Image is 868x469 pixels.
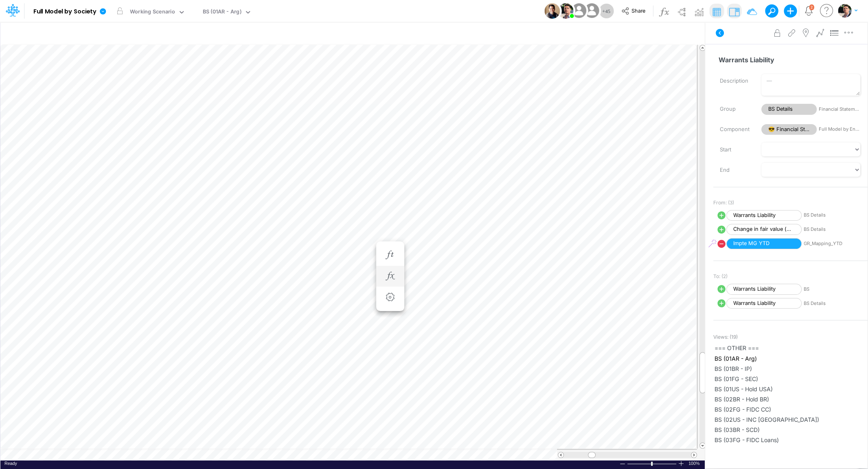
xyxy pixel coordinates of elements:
img: User Image Icon [544,3,560,19]
a: Notifications [804,6,813,15]
div: Zoom In [678,460,684,467]
button: Share [617,5,651,18]
span: BS (02BR - Hold BR) [715,395,866,403]
span: Ready [4,461,17,466]
img: User Image Icon [558,3,573,19]
span: Warrants Liability [726,298,802,309]
input: — Node name — [713,52,861,68]
span: BS (03FG - FIDC Loans) [715,436,866,444]
span: BS (01AR - Arg) [715,354,866,363]
label: End [714,163,755,177]
div: Zoom Out [619,461,626,467]
div: In Ready mode [4,460,17,467]
label: Start [714,143,755,157]
span: 100% [688,460,701,467]
img: User Image Icon [583,2,601,20]
span: Impte MG YTD [726,238,802,249]
div: Zoom [627,460,678,467]
div: Working Scenario [130,8,175,17]
div: Zoom [651,462,653,466]
span: Warrants Liability [726,284,802,295]
label: Component [714,123,755,136]
div: BS (01AR - Arg) [203,8,241,17]
span: BS Details [761,104,817,115]
label: Group [714,102,755,116]
span: Financial Statements [819,106,860,113]
span: Views: ( 19 ) [713,333,738,341]
img: User Image Icon [570,2,588,20]
input: Type a title here [7,26,528,42]
span: Change in fair value (warrants/CN) [726,224,802,235]
span: BS (02US - INC [GEOGRAPHIC_DATA]) [715,415,866,424]
div: 2 unread items [811,5,813,9]
div: Zoom level [688,460,701,467]
span: BS (03BR - SCD) [715,425,866,434]
span: Share [631,7,645,13]
span: From: (3) [713,199,734,206]
span: BS (01BR - IP) [715,364,866,373]
label: Description [714,74,755,88]
span: BS (01US - Hold USA) [715,385,866,393]
span: BS (02FG - FIDC CC) [715,405,866,414]
span: 😎 Financial Statements [761,124,817,135]
span: Full Model by Entity [819,126,860,133]
span: To: (2) [713,273,728,280]
span: Warrants Liability [726,210,802,221]
span: BS (01FG - SEC) [715,375,866,383]
span: + 45 [602,9,610,14]
span: === OTHER === [715,344,866,352]
b: Full Model by Society [33,8,96,15]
